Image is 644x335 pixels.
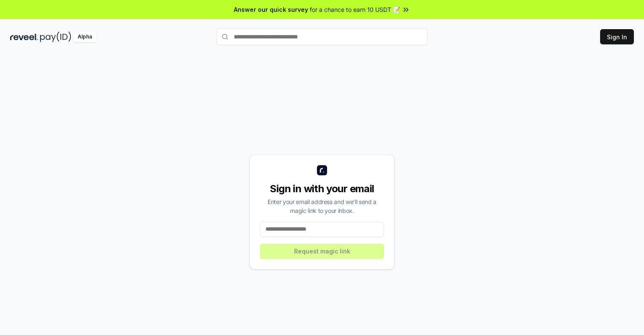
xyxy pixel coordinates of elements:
[600,29,634,44] button: Sign In
[260,182,384,196] div: Sign in with your email
[234,5,308,14] span: Answer our quick survey
[260,197,384,215] div: Enter your email address and we’ll send a magic link to your inbox.
[317,165,327,175] img: logo_small
[40,32,71,42] img: pay_id
[10,32,38,42] img: reveel_dark
[310,5,400,14] span: for a chance to earn 10 USDT 📝
[73,32,97,42] div: Alpha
